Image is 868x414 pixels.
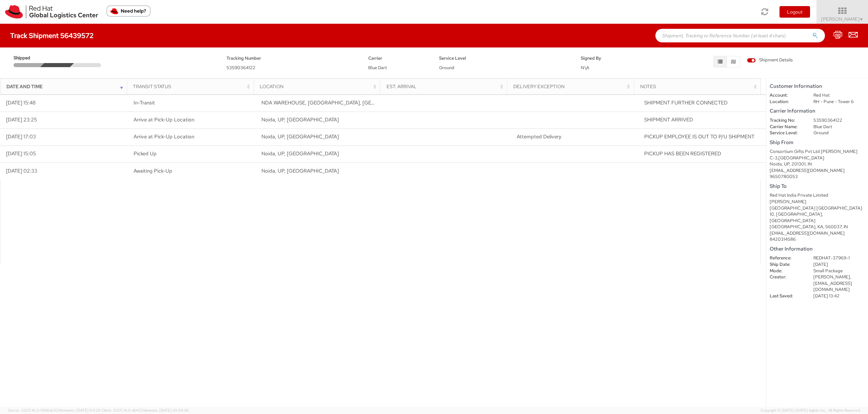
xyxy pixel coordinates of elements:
[770,83,865,89] h5: Customer Information
[134,133,194,140] span: Arrive at Pick-Up Location
[765,124,808,130] dt: Carrier Name:
[821,16,864,22] span: [PERSON_NAME]
[770,161,865,167] div: Noida, UP, 201301, IN
[581,65,589,71] span: N\A
[134,150,157,157] span: Picked Up
[226,56,358,61] h5: Tracking Number
[644,116,693,123] span: SHIPMENT ARRIVED
[134,99,155,106] span: In-Transit
[261,150,339,157] span: Noida, UP, IN
[8,408,100,413] span: Server: 2025.16.0-91816dc9296
[101,408,189,413] span: Client: 2025.14.0-db4321d
[765,274,808,280] dt: Creator:
[134,167,172,174] span: Awaiting Pick-Up
[6,83,125,90] div: Date and Time
[770,183,865,189] h5: Ship To
[368,65,387,71] span: Blue Dart
[770,167,865,174] div: [EMAIL_ADDRESS][DOMAIN_NAME]
[770,140,865,145] h5: Ship From
[368,56,429,61] h5: Carrier
[644,150,721,157] span: PICKUP HAS BEEN REGISTERED
[134,116,194,123] span: Arrive at Pick-Up Location
[765,130,808,136] dt: Service Level:
[517,133,561,140] span: Attempted Delivery
[439,56,571,61] h5: Service Level
[747,57,793,63] span: Shipment Details
[765,268,808,274] dt: Mode:
[765,293,808,299] dt: Last Saved:
[765,255,808,261] dt: Reference:
[770,236,865,243] div: 8420314586
[813,274,851,280] span: [PERSON_NAME],
[261,133,339,140] span: Noida, UP, IN
[644,99,728,106] span: SHIPMENT FURTHER CONNECTED
[439,65,454,71] span: Ground
[513,83,632,90] div: Delivery Exception
[14,55,43,61] span: Shipped
[770,205,865,224] div: [GEOGRAPHIC_DATA] [GEOGRAPHIC_DATA] 10, [GEOGRAPHIC_DATA], [GEOGRAPHIC_DATA]
[770,174,865,180] div: 9650780053
[780,6,810,18] button: Logout
[770,192,865,205] div: Red Hat India Private Limited [PERSON_NAME]
[260,83,378,90] div: Location
[770,108,865,114] h5: Carrier Information
[261,99,414,106] span: NDA WAREHOUSE, NOIDA, UTTAR PRADESH
[770,149,865,155] div: Consortium Gifts Pvt Ltd [PERSON_NAME]
[765,261,808,268] dt: Ship Date:
[106,5,151,17] button: Need help?
[644,133,754,140] span: PICKUP EMPLOYEE IS OUT TO P/U SHIPMENT
[770,230,865,237] div: [EMAIL_ADDRESS][DOMAIN_NAME]
[640,83,758,90] div: Notes
[770,155,865,161] div: C-3,[GEOGRAPHIC_DATA]
[133,83,251,90] div: Transit Status
[261,167,339,174] span: Noida, UP, IN
[761,408,860,413] span: Copyright © [DATE]-[DATE] Agistix Inc., All Rights Reserved
[10,32,94,39] h4: Track Shipment 56439572
[765,92,808,99] dt: Account:
[765,117,808,124] dt: Tracking No:
[387,83,505,90] div: Est. Arrival
[770,224,865,230] div: [GEOGRAPHIC_DATA], KA, 560037, IN
[581,56,642,61] h5: Signed By
[261,116,339,123] span: Noida, UP, IN
[226,65,255,71] span: 53590364122
[765,99,808,105] dt: Location:
[655,29,825,42] input: Shipment, Tracking or Reference Number (at least 4 chars)
[63,408,100,413] span: master, [DATE] 11:11:28
[860,17,864,22] span: ▼
[146,408,189,413] span: master, [DATE] 09:59:06
[770,246,865,252] h5: Other Information
[5,5,98,19] img: rh-logistics-00dfa346123c4ec078e1.svg
[747,57,793,64] label: Shipment Details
